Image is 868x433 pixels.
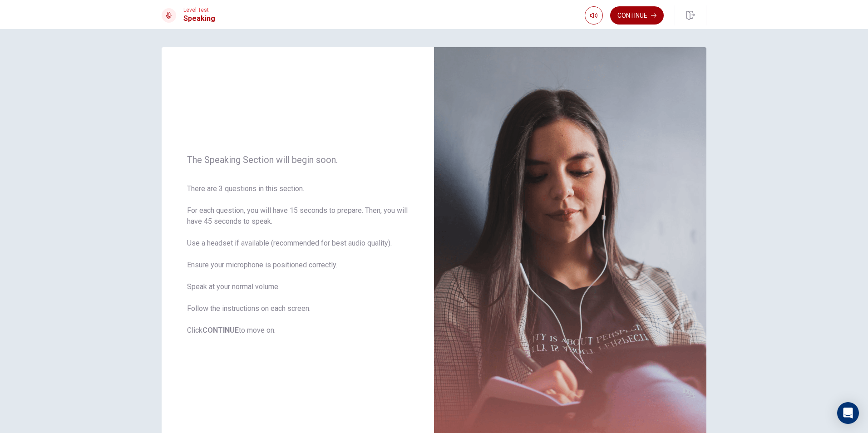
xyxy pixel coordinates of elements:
button: Continue [610,6,664,25]
h1: Speaking [183,13,215,24]
div: Open Intercom Messenger [837,402,859,424]
span: The Speaking Section will begin soon. [187,154,409,165]
span: There are 3 questions in this section. For each question, you will have 15 seconds to prepare. Th... [187,183,409,336]
b: CONTINUE [202,326,239,335]
span: Level Test [183,7,215,13]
